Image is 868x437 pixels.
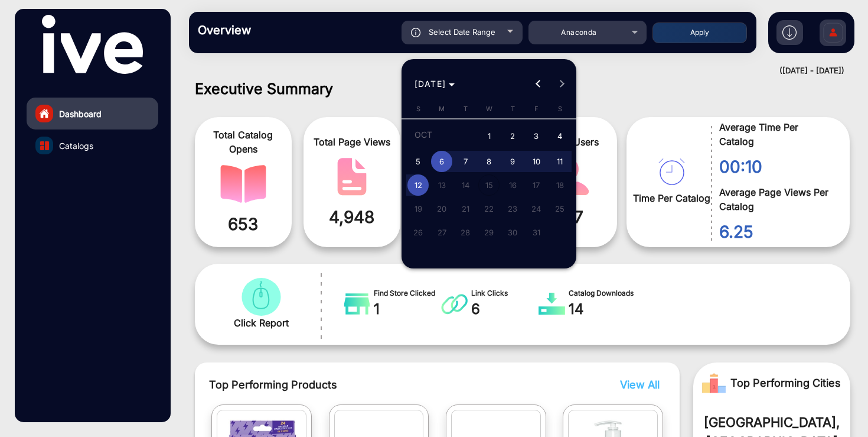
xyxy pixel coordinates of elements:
span: 3 [526,125,547,149]
button: October 6, 2025 [430,150,453,173]
span: 7 [455,151,476,172]
button: October 16, 2025 [501,173,524,197]
span: 1 [478,125,500,149]
button: October 1, 2025 [477,123,501,150]
button: Previous month [526,72,550,96]
span: S [416,105,420,113]
button: October 30, 2025 [501,221,524,244]
span: 24 [526,198,547,219]
span: 16 [502,174,523,196]
span: W [486,105,492,113]
span: 31 [526,222,547,243]
button: October 24, 2025 [524,197,548,221]
span: 11 [549,151,570,172]
span: T [511,105,515,113]
span: 22 [478,198,500,219]
button: October 2, 2025 [501,123,524,150]
span: 27 [431,222,452,243]
span: 4 [549,125,570,149]
button: October 22, 2025 [477,197,501,221]
span: 21 [455,198,476,219]
span: 23 [502,198,523,219]
span: 2 [502,125,523,149]
span: 19 [407,198,429,219]
button: October 25, 2025 [548,197,572,221]
button: October 26, 2025 [406,221,430,244]
button: October 12, 2025 [406,173,430,197]
button: October 31, 2025 [524,221,548,244]
button: October 27, 2025 [430,221,453,244]
button: October 18, 2025 [548,173,572,197]
span: 20 [431,198,452,219]
span: 15 [478,174,500,196]
span: 18 [549,174,570,196]
span: 8 [478,151,500,172]
button: October 28, 2025 [453,221,477,244]
button: October 3, 2025 [524,123,548,150]
span: 28 [455,222,476,243]
span: 30 [502,222,523,243]
button: October 5, 2025 [406,150,430,173]
button: October 11, 2025 [548,150,572,173]
button: October 7, 2025 [453,150,477,173]
button: October 21, 2025 [453,197,477,221]
button: October 10, 2025 [524,150,548,173]
span: T [464,105,468,113]
td: OCT [406,123,477,150]
span: 13 [431,174,452,196]
button: October 17, 2025 [524,173,548,197]
button: October 20, 2025 [430,197,453,221]
span: 5 [407,151,429,172]
span: 17 [526,174,547,196]
span: 29 [478,222,500,243]
button: October 19, 2025 [406,197,430,221]
span: F [534,105,539,113]
button: October 29, 2025 [477,221,501,244]
button: October 14, 2025 [453,173,477,197]
span: 25 [549,198,570,219]
button: October 23, 2025 [501,197,524,221]
button: October 8, 2025 [477,150,501,173]
button: Choose month and year [410,73,460,95]
span: 9 [502,151,523,172]
span: 14 [455,174,476,196]
span: 6 [431,151,452,172]
button: October 9, 2025 [501,150,524,173]
span: 12 [407,174,429,196]
span: M [439,105,445,113]
span: 26 [407,222,429,243]
span: S [558,105,562,113]
button: October 4, 2025 [548,123,572,150]
span: 10 [526,151,547,172]
button: October 15, 2025 [477,173,501,197]
button: October 13, 2025 [430,173,453,197]
span: [DATE] [415,79,446,89]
